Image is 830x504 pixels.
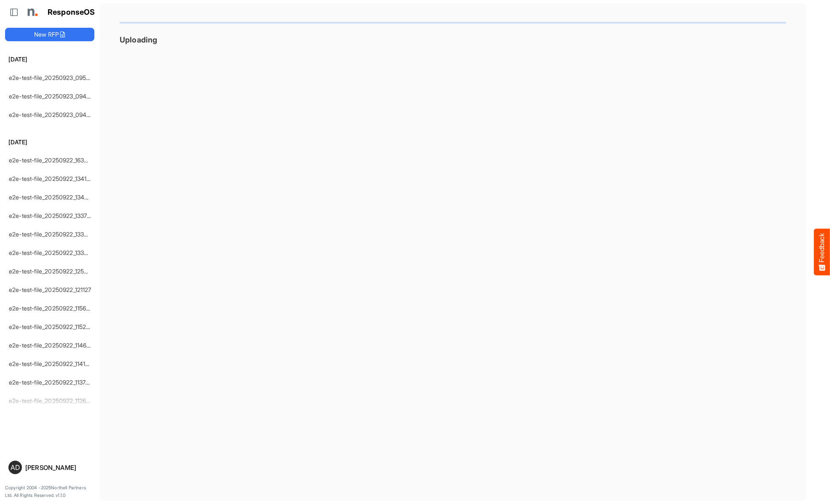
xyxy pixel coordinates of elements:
h6: [DATE] [5,138,94,147]
a: e2e-test-file_20250922_114138 [9,360,92,367]
h1: ResponseOS [48,8,95,17]
button: Feedback [814,229,830,276]
a: e2e-test-file_20250923_094821 [9,111,96,118]
a: e2e-test-file_20250922_115221 [9,323,92,330]
div: [PERSON_NAME] [25,464,91,471]
button: New RFP [5,28,94,41]
a: e2e-test-file_20250922_113700 [9,379,94,386]
a: e2e-test-file_20250922_163414 [9,157,94,164]
a: e2e-test-file_20250922_133449 [9,231,95,238]
img: Northell [23,4,40,21]
h3: Uploading [120,35,786,44]
a: e2e-test-file_20250922_133214 [9,249,94,256]
h6: [DATE] [5,55,94,64]
a: e2e-test-file_20250922_134123 [9,175,94,182]
a: e2e-test-file_20250922_133735 [9,212,94,219]
a: e2e-test-file_20250923_094940 [9,93,98,100]
a: e2e-test-file_20250922_121127 [9,286,91,293]
p: Copyright 2004 - 2025 Northell Partners Ltd. All Rights Reserved. v 1.1.0 [5,484,94,499]
span: AD [11,464,20,471]
a: e2e-test-file_20250922_125530 [9,268,95,275]
a: e2e-test-file_20250922_115612 [9,305,92,312]
a: e2e-test-file_20250923_095507 [9,74,96,81]
a: e2e-test-file_20250922_114626 [9,342,94,349]
a: e2e-test-file_20250922_134044 [9,194,96,201]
